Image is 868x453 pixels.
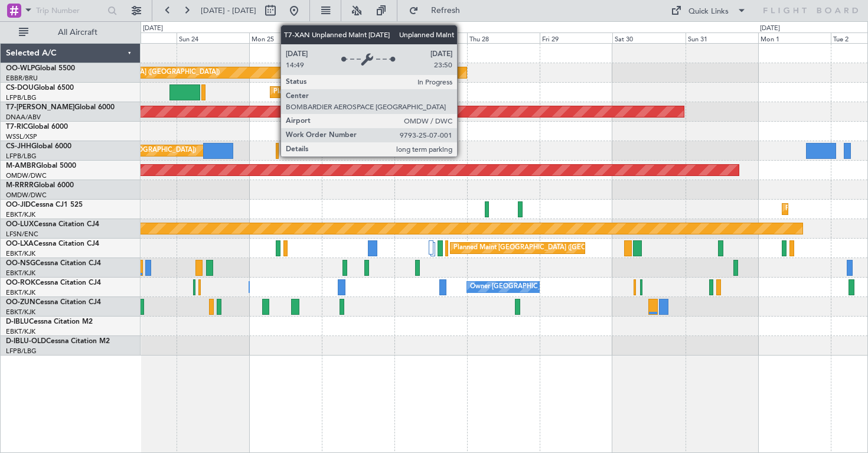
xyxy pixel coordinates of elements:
div: Thu 28 [467,32,540,43]
a: EBKT/KJK [6,249,35,258]
button: Refresh [403,1,474,20]
a: OO-ZUNCessna Citation CJ4 [6,299,101,306]
div: Mon 1 [758,32,831,43]
a: OO-LXACessna Citation CJ4 [6,240,99,247]
div: Owner [GEOGRAPHIC_DATA]-[GEOGRAPHIC_DATA] [470,278,629,296]
span: All Aircraft [31,28,125,37]
span: T7-RIC [6,123,28,131]
div: Wed 27 [394,32,467,43]
span: M-RRRR [6,182,34,189]
a: CS-JHHGlobal 6000 [6,143,71,150]
a: M-RRRRGlobal 6000 [6,182,74,189]
div: Planned Maint [GEOGRAPHIC_DATA] ([GEOGRAPHIC_DATA] National) [453,239,667,257]
div: Tue 26 [322,32,394,43]
a: EBKT/KJK [6,269,35,278]
div: [DATE] [143,24,163,34]
a: OO-WLPGlobal 5500 [6,65,75,72]
a: EBBR/BRU [6,74,38,83]
a: LFPB/LBG [6,152,37,161]
span: [DATE] - [DATE] [201,5,256,16]
span: CS-JHH [6,143,31,150]
div: Sun 31 [686,32,758,43]
div: Sun 24 [177,32,249,43]
a: EBKT/KJK [6,308,35,317]
span: Refresh [421,6,471,15]
span: CS-DOU [6,84,34,92]
a: CS-DOUGlobal 6500 [6,84,74,92]
span: OO-JID [6,201,31,208]
a: T7-RICGlobal 6000 [6,123,68,131]
a: OO-LUXCessna Citation CJ4 [6,221,99,228]
span: T7-[PERSON_NAME] [6,104,74,111]
a: LFSN/ENC [6,230,38,239]
a: OMDW/DWC [6,191,47,200]
div: [DATE] [760,24,780,34]
span: OO-ZUN [6,299,35,306]
span: OO-WLP [6,65,35,72]
a: OO-ROKCessna Citation CJ4 [6,279,101,286]
span: OO-ROK [6,279,35,286]
a: M-AMBRGlobal 5000 [6,162,76,170]
a: LFPB/LBG [6,93,37,102]
a: T7-[PERSON_NAME]Global 6000 [6,104,115,111]
span: D-IBLU-OLD [6,338,46,345]
span: OO-LUX [6,221,34,228]
a: D-IBLUCessna Citation M2 [6,318,93,325]
input: Trip Number [36,2,104,19]
div: Planned Maint [GEOGRAPHIC_DATA] ([GEOGRAPHIC_DATA]) [273,83,459,101]
a: OO-NSGCessna Citation CJ4 [6,260,101,267]
a: LFPB/LBG [6,347,37,356]
span: OO-NSG [6,260,35,267]
a: OMDW/DWC [6,171,47,180]
a: EBKT/KJK [6,327,35,336]
span: D-IBLU [6,318,29,325]
div: Fri 29 [540,32,612,43]
a: EBKT/KJK [6,288,35,297]
div: Mon 25 [249,32,322,43]
button: Quick Links [665,1,752,20]
a: WSSL/XSP [6,132,37,141]
span: M-AMBR [6,162,36,170]
a: D-IBLU-OLDCessna Citation M2 [6,338,110,345]
div: Sat 30 [612,32,685,43]
a: DNAA/ABV [6,113,41,122]
button: All Aircraft [13,23,128,42]
a: EBKT/KJK [6,210,35,219]
a: OO-JIDCessna CJ1 525 [6,201,83,208]
div: Quick Links [688,6,729,18]
span: OO-LXA [6,240,34,247]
